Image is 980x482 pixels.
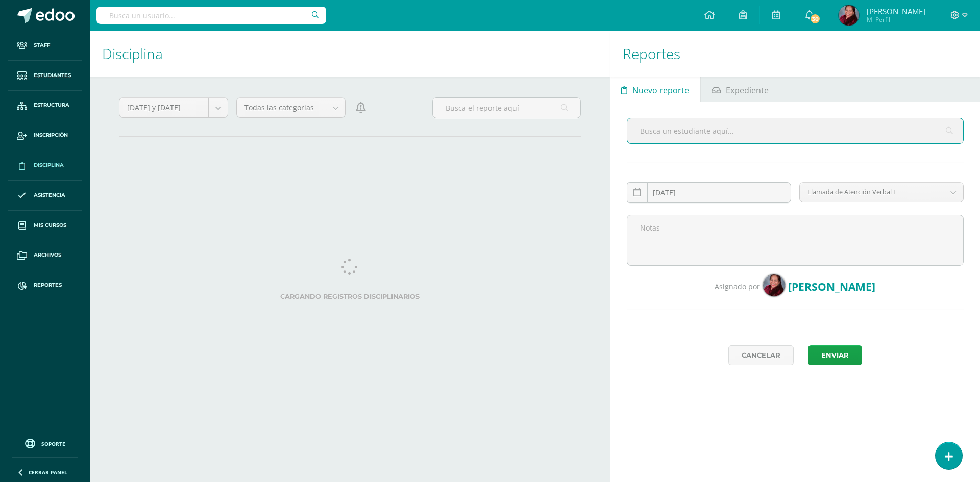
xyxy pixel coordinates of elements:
[34,71,71,80] span: Estudiantes
[102,31,598,77] h1: Disciplina
[34,131,68,139] span: Inscripción
[8,181,82,211] a: Asistencia
[29,469,67,476] span: Cerrar panel
[8,240,82,270] a: Archivos
[433,98,580,118] input: Busca el reporte aquí
[34,41,50,49] span: Staff
[867,6,925,16] span: [PERSON_NAME]
[34,251,61,259] span: Archivos
[8,270,82,300] a: Reportes
[8,61,82,91] a: Estudiantes
[726,78,769,103] span: Expediente
[96,7,326,24] input: Busca un usuario...
[728,345,794,365] a: Cancelar
[34,161,64,169] span: Disciplina
[12,436,78,450] a: Soporte
[632,78,689,103] span: Nuevo reporte
[134,293,566,300] label: Cargando registros disciplinarios
[244,98,318,117] span: Todas las categorías
[701,77,780,102] a: Expediente
[808,345,862,365] button: Enviar
[34,191,65,199] span: Asistencia
[119,98,228,117] a: [DATE] y [DATE]
[237,98,345,117] a: Todas las categorías
[127,98,201,117] span: [DATE] y [DATE]
[8,91,82,121] a: Estructura
[610,77,700,102] a: Nuevo reporte
[34,281,62,289] span: Reportes
[34,221,66,230] span: Mis cursos
[8,211,82,241] a: Mis cursos
[8,31,82,61] a: Staff
[715,282,760,291] span: Asignado por
[810,13,821,24] span: 30
[34,101,69,109] span: Estructura
[788,280,875,294] span: [PERSON_NAME]
[627,118,963,143] input: Busca un estudiante aquí...
[627,183,791,202] input: Fecha de ocurrencia
[807,183,936,202] span: Llamada de Atención Verbal I
[763,274,786,297] img: 00c1b1db20a3e38a90cfe610d2c2e2f3.png
[8,120,82,150] a: Inscripción
[839,5,859,26] img: 00c1b1db20a3e38a90cfe610d2c2e2f3.png
[867,15,925,24] span: Mi Perfil
[8,150,82,181] a: Disciplina
[41,440,65,447] span: Soporte
[800,183,963,202] a: Llamada de Atención Verbal I
[623,31,968,77] h1: Reportes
